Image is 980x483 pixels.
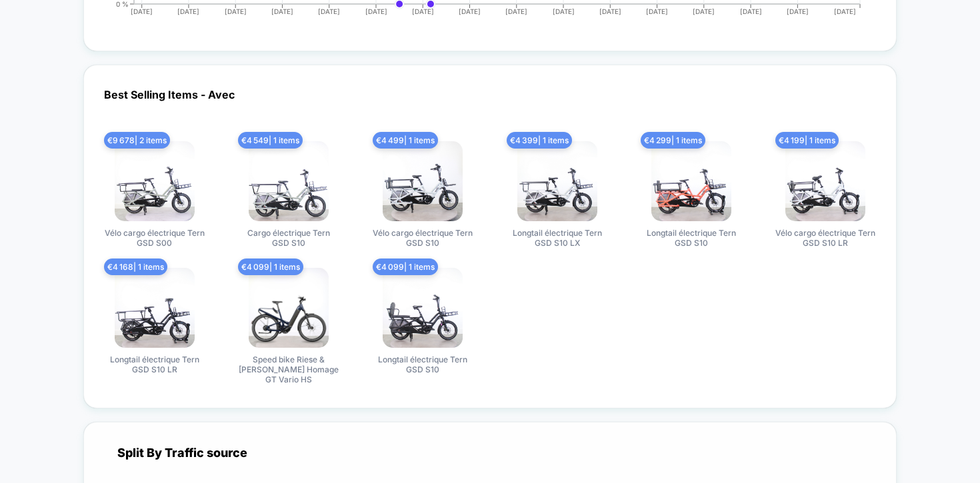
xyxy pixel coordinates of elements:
[517,141,597,221] img: produt
[646,7,668,15] tspan: [DATE]
[459,7,481,15] tspan: [DATE]
[775,228,875,248] span: Vélo cargo électrique Tern GSD S10 LR
[107,446,873,460] div: Split By Traffic source
[104,258,167,275] span: € 4 168 | 1 items
[249,141,329,221] img: produt
[411,7,433,15] tspan: [DATE]
[271,7,293,15] tspan: [DATE]
[105,228,205,248] span: Vélo cargo électrique Tern GSD S00
[238,132,303,149] span: € 4 549 | 1 items
[238,258,303,275] span: € 4 099 | 1 items
[651,141,731,221] img: produt
[775,132,839,149] span: € 4 199 | 1 items
[177,7,199,15] tspan: [DATE]
[785,141,865,221] img: produt
[739,7,761,15] tspan: [DATE]
[599,7,621,15] tspan: [DATE]
[641,132,705,149] span: € 4 299 | 1 items
[641,228,741,248] span: Longtail électrique Tern GSD S10
[365,7,387,15] tspan: [DATE]
[239,228,339,248] span: Cargo électrique Tern GSD S10
[224,7,246,15] tspan: [DATE]
[115,268,195,348] img: produt
[249,268,329,348] img: produt
[552,7,574,15] tspan: [DATE]
[373,132,438,149] span: € 4 499 | 1 items
[131,7,153,15] tspan: [DATE]
[693,7,715,15] tspan: [DATE]
[115,141,195,221] img: produt
[373,354,473,374] span: Longtail électrique Tern GSD S10
[105,354,205,374] span: Longtail électrique Tern GSD S10 LR
[104,132,170,149] span: € 9 678 | 2 items
[239,354,339,384] span: Speed bike Riese & [PERSON_NAME] Homage GT Vario HS
[373,258,438,275] span: € 4 099 | 1 items
[383,268,463,348] img: produt
[834,7,856,15] tspan: [DATE]
[786,7,808,15] tspan: [DATE]
[373,228,473,248] span: Vélo cargo électrique Tern GSD S10
[318,7,340,15] tspan: [DATE]
[507,228,607,248] span: Longtail électrique Tern GSD S10 LX
[505,7,527,15] tspan: [DATE]
[383,141,463,221] img: produt
[507,132,572,149] span: € 4 399 | 1 items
